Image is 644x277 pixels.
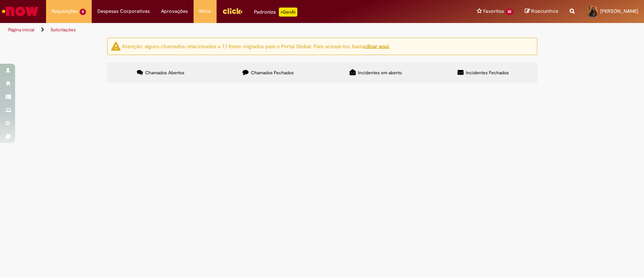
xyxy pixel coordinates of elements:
[52,8,78,15] span: Requisições
[199,8,211,15] span: More
[525,8,558,15] a: Rascunhos
[51,27,76,33] a: Solicitações
[251,70,294,76] span: Chamados Fechados
[80,9,86,15] span: 8
[145,70,184,76] span: Chamados Abertos
[279,8,297,17] p: +GenAi
[358,70,402,76] span: Incidentes em aberto
[505,9,513,15] span: 35
[122,43,390,49] ng-bind-html: Atenção: alguns chamados relacionados a T.I foram migrados para o Portal Global. Para acessá-los,...
[600,8,638,14] span: [PERSON_NAME]
[466,70,509,76] span: Incidentes Fechados
[8,27,34,33] a: Página inicial
[483,8,504,15] span: Favoritos
[254,8,297,17] div: Padroniza
[97,8,150,15] span: Despesas Corporativas
[1,4,40,19] img: ServiceNow
[531,8,558,15] span: Rascunhos
[161,8,188,15] span: Aprovações
[6,23,424,37] ul: Trilhas de página
[364,43,390,49] a: clicar aqui.
[222,5,243,17] img: click_logo_yellow_360x200.png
